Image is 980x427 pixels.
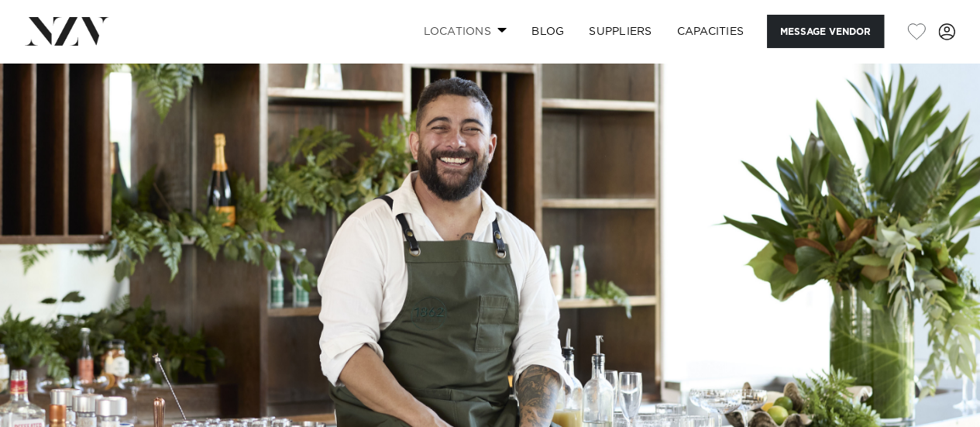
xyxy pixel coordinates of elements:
a: Capacities [665,15,757,48]
button: Message Vendor [767,15,884,48]
img: nzv-logo.png [25,17,109,45]
a: BLOG [519,15,576,48]
a: Locations [411,15,519,48]
a: SUPPLIERS [576,15,664,48]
